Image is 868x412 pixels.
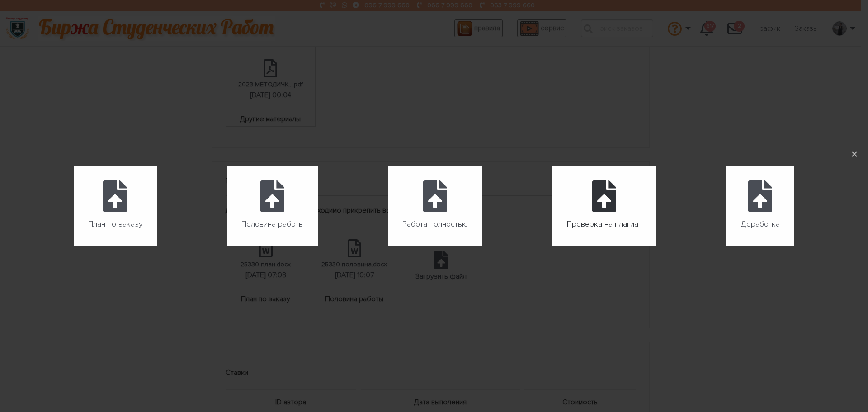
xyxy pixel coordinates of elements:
[88,217,142,232] span: План по заказу
[567,217,642,232] span: Проверка на плагиат
[844,144,864,164] button: ×
[241,217,304,232] span: Половина работы
[402,217,468,232] span: Работа полностью
[741,217,780,232] span: Доработка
